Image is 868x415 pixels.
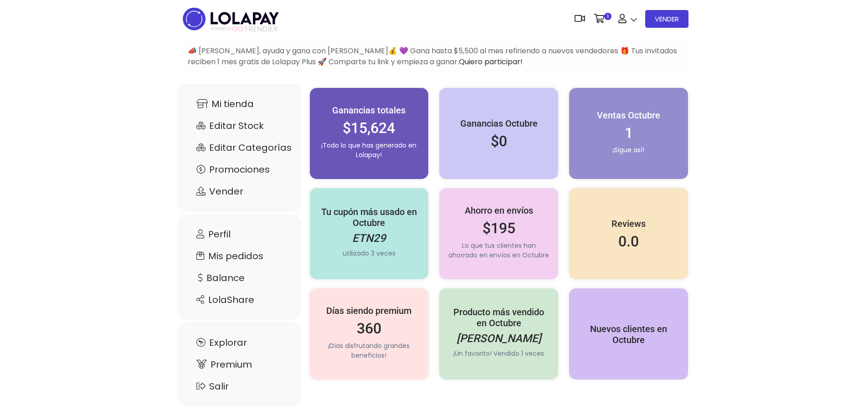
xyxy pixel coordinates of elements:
[448,133,549,150] h2: $0
[189,247,290,265] a: Mis pedidos
[578,145,679,155] p: ¡Sigue así!
[189,334,290,351] a: Explorar
[232,24,244,34] span: GO
[319,305,420,316] h5: Días siendo premium
[189,269,290,287] a: Balance
[211,25,278,33] span: TRENDIER
[578,218,679,229] h5: Reviews
[448,307,549,328] h5: Producto más vendido en Octubre
[189,291,290,308] a: LolaShare
[319,105,420,116] h5: Ganancias totales
[319,119,420,137] h2: $15,624
[645,10,688,28] a: VENDER
[578,124,679,142] h2: 1
[578,110,679,121] h5: Ventas Octubre
[189,117,290,134] a: Editar Stock
[448,241,549,260] p: Lo que tus clientes han ahorrado en envíos en Octubre
[211,26,232,31] span: POWERED BY
[319,141,420,160] p: ¡Todo lo que has generado en Lolapay!
[189,378,290,395] a: Salir
[448,349,549,359] p: ¡Un favorito! Vendido 1 veces
[578,233,679,250] h2: 0.0
[319,206,420,228] h5: Tu cupón más usado en Octubre
[319,232,420,245] h4: ETN29
[189,183,290,200] a: Vender
[590,5,614,32] a: 1
[188,46,677,67] span: 📣 [PERSON_NAME], ayuda y gana con [PERSON_NAME]💰 💜 Gana hasta $5,500 al mes refiriendo a nuevos v...
[319,320,420,337] h2: 360
[459,56,523,67] a: Quiero participar!
[604,13,611,20] span: 1
[189,356,290,373] a: Premium
[448,332,549,345] h4: [PERSON_NAME]
[189,95,290,113] a: Mi tienda
[180,5,282,33] img: logo
[189,161,290,178] a: Promociones
[319,249,420,258] p: utilizado 3 veces
[319,341,420,360] p: ¡Días disfrutando grandes beneficios!
[189,139,290,156] a: Editar Categorías
[578,323,679,345] h5: Nuevos clientes en Octubre
[448,220,549,237] h2: $195
[189,225,290,243] a: Perfil
[448,205,549,216] h5: Ahorro en envíos
[448,118,549,129] h5: Ganancias Octubre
